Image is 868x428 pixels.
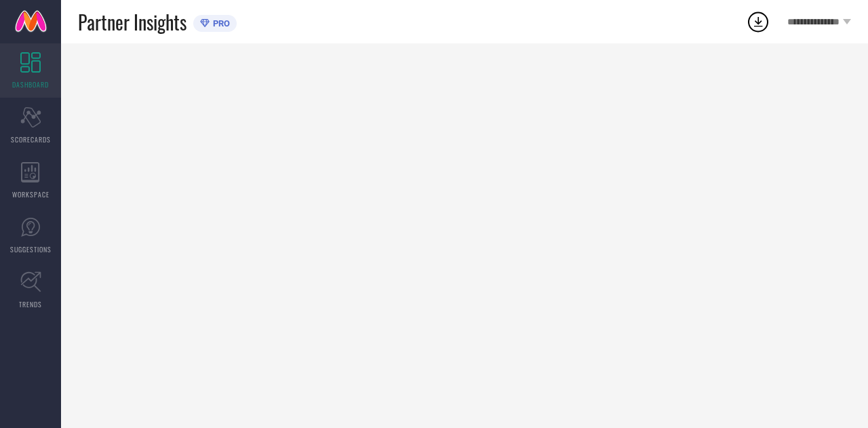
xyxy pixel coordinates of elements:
[210,18,230,28] span: PRO
[78,8,186,36] span: Partner Insights
[12,189,50,199] span: WORKSPACE
[11,134,51,144] span: SCORECARDS
[746,9,770,34] div: Open download list
[10,244,52,254] span: SUGGESTIONS
[19,299,42,309] span: TRENDS
[12,79,49,90] span: DASHBOARD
